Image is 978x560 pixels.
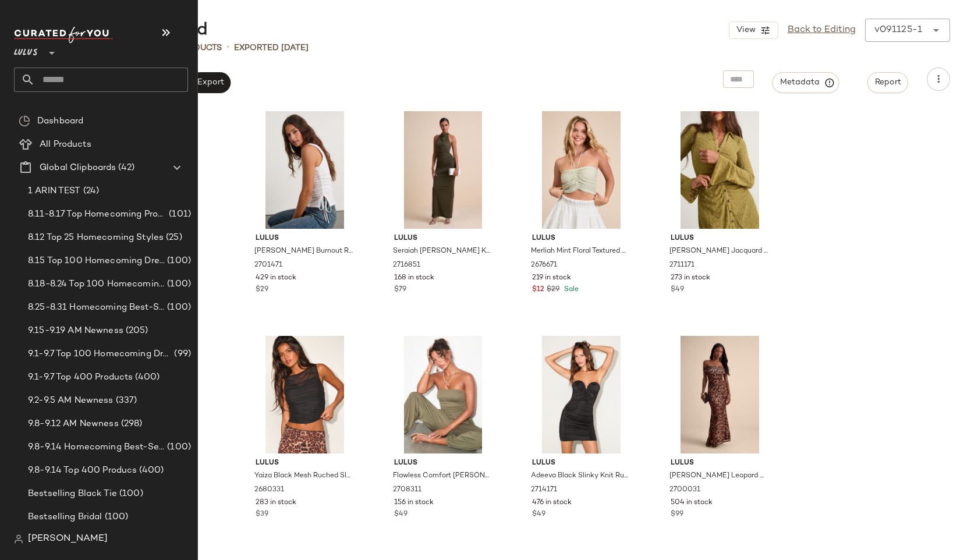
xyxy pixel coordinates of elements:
[19,115,30,127] img: svg%3e
[531,260,557,271] span: 2676671
[532,498,572,508] span: 476 in stock
[671,285,684,295] span: $49
[393,471,491,481] span: Flawless Comfort [PERSON_NAME] Ruched Strapless Jogger Jumpsuit
[669,260,694,271] span: 2711171
[28,231,164,244] span: 8.12 Top 25 Homecoming Styles
[661,336,778,453] img: 2700031_02_front_2025-09-03.jpg
[661,111,778,229] img: 2711171_01_hero_2025-08-27.jpg
[523,336,640,453] img: 2714171_01_hero_2025-08-22.jpg
[37,115,83,128] span: Dashboard
[40,138,91,151] span: All Products
[532,285,544,295] span: $12
[28,464,137,477] span: 9.8-9.14 Top 400 Producs
[867,72,908,93] button: Report
[28,301,165,314] span: 8.25-8.31 Homecoming Best-Sellers
[116,161,134,175] span: (42)
[256,285,268,295] span: $29
[165,278,191,291] span: (100)
[729,22,778,39] button: View
[254,485,284,495] span: 2680331
[562,286,579,293] span: Sale
[532,233,630,244] span: Lulus
[532,509,545,520] span: $49
[547,285,559,295] span: $29
[28,208,166,221] span: 8.11-8.17 Top Homecoming Product
[735,26,755,35] span: View
[189,72,231,93] button: Export
[117,487,143,501] span: (100)
[246,336,363,453] img: 2680331_01_hero_2025-07-07.jpg
[393,246,491,257] span: Seraiah [PERSON_NAME] Knotted Ruched Halter Maxi Dress
[394,273,434,283] span: 168 in stock
[123,324,148,338] span: (205)
[133,371,160,384] span: (400)
[671,458,769,469] span: Lulus
[874,23,922,37] div: v091125-1
[234,42,309,54] p: Exported [DATE]
[671,273,710,283] span: 273 in stock
[394,285,406,295] span: $79
[671,498,713,508] span: 504 in stock
[874,78,901,87] span: Report
[14,40,38,61] span: Lulus
[28,441,165,454] span: 9.8-9.14 Homecoming Best-Sellers
[81,185,100,198] span: (24)
[28,394,114,407] span: 9.2-9.5 AM Newness
[532,273,571,283] span: 219 in stock
[28,254,165,268] span: 8.15 Top 100 Homecoming Dresses
[165,301,191,314] span: (100)
[394,233,492,244] span: Lulus
[246,111,363,229] img: 2701471_2_01_hero_Retakes_2025-09-12.jpg
[254,246,353,257] span: [PERSON_NAME] Burnout Ruched Tank Top
[28,487,117,501] span: Bestselling Black Tie
[102,511,129,524] span: (100)
[196,78,224,87] span: Export
[531,246,629,257] span: Merliah Mint Floral Textured Knit Halter Crop Top
[28,278,165,291] span: 8.18-8.24 Top 100 Homecoming Dresses
[28,532,108,546] span: [PERSON_NAME]
[256,458,354,469] span: Lulus
[28,185,81,198] span: 1 ARIN TEST
[14,534,23,544] img: svg%3e
[119,417,143,431] span: (298)
[172,348,191,361] span: (99)
[394,509,408,520] span: $49
[165,254,191,268] span: (100)
[40,161,116,175] span: Global Clipboards
[166,208,191,221] span: (101)
[256,233,354,244] span: Lulus
[394,458,492,469] span: Lulus
[165,441,191,454] span: (100)
[256,498,296,508] span: 283 in stock
[254,471,353,481] span: Yaiza Black Mesh Ruched Sleeveless Top
[28,511,102,524] span: Bestselling Bridal
[137,464,164,477] span: (400)
[28,324,123,338] span: 9.15-9.19 AM Newness
[256,509,268,520] span: $39
[393,260,420,271] span: 2716851
[164,231,182,244] span: (25)
[14,27,113,43] img: cfy_white_logo.C9jOOHJF.svg
[28,371,133,384] span: 9.1-9.7 Top 400 Products
[669,485,700,495] span: 2700031
[779,77,832,88] span: Metadata
[671,509,683,520] span: $99
[671,233,769,244] span: Lulus
[394,498,434,508] span: 156 in stock
[773,72,839,93] button: Metadata
[669,246,768,257] span: [PERSON_NAME] Jacquard Button-Front Mini Dress
[226,41,229,55] span: •
[531,485,557,495] span: 2714171
[393,485,421,495] span: 2708311
[114,394,137,407] span: (337)
[532,458,630,469] span: Lulus
[669,471,768,481] span: [PERSON_NAME] Leopard Print Mesh Off-the-Shoulder Maxi Dress
[788,23,856,37] a: Back to Editing
[254,260,282,271] span: 2701471
[531,471,629,481] span: Adeeva Black Slinky Knit Ruched Bodycon Mini Dress
[28,417,119,431] span: 9.8-9.12 AM Newness
[28,348,172,361] span: 9.1-9.7 Top 100 Homecoming Dresses
[256,273,296,283] span: 429 in stock
[523,111,640,229] img: 2676671_01_hero_2025-06-23.jpg
[385,111,502,229] img: 2716851_02_front_2025-08-26.jpg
